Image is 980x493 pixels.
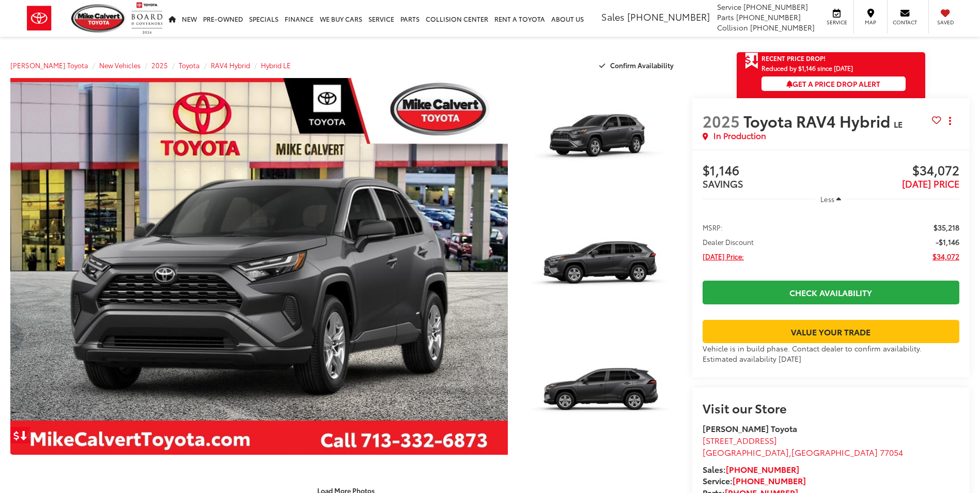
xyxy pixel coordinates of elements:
a: Toyota [179,60,200,70]
span: Saved [934,19,957,26]
span: [PHONE_NUMBER] [627,10,710,23]
span: $34,072 [831,163,959,179]
a: Get Price Drop Alert [10,427,31,443]
span: [GEOGRAPHIC_DATA] [703,446,789,458]
span: [PHONE_NUMBER] [750,22,815,33]
span: Service [825,19,848,26]
a: 2025 [151,60,168,70]
span: Collision [717,22,748,33]
img: 2025 Toyota RAV4 Hybrid Hybrid LE [518,332,683,456]
img: 2025 Toyota RAV4 Hybrid Hybrid LE [518,204,683,329]
h2: Visit our Store [703,401,959,414]
span: $34,072 [932,251,959,261]
a: Expand Photo 1 [519,78,681,200]
span: Service [717,2,741,12]
span: [PHONE_NUMBER] [743,2,808,12]
a: Hybrid LE [261,60,291,70]
a: Expand Photo 3 [519,333,681,455]
span: [PHONE_NUMBER] [736,12,801,22]
a: Get Price Drop Alert Recent Price Drop! [737,52,925,65]
span: 2025 [703,110,740,132]
strong: Sales: [703,463,799,475]
span: Get a Price Drop Alert [786,79,880,89]
span: Less [820,194,834,204]
a: [PERSON_NAME] Toyota [10,60,88,70]
a: [PHONE_NUMBER] [726,463,799,475]
span: [GEOGRAPHIC_DATA] [791,446,878,458]
strong: Service: [703,474,806,486]
span: 77054 [880,446,903,458]
span: Get Price Drop Alert [745,52,758,70]
span: Dealer Discount [703,237,754,247]
span: Reduced by $1,146 since [DATE] [761,65,906,71]
button: Confirm Availability [594,56,682,74]
a: Expand Photo 2 [519,206,681,328]
a: New Vehicles [99,60,141,70]
img: 2025 Toyota RAV4 Hybrid Hybrid LE [518,76,683,201]
button: Actions [941,112,959,130]
span: [STREET_ADDRESS] [703,434,777,446]
strong: [PERSON_NAME] Toyota [703,422,797,434]
img: 2025 Toyota RAV4 Hybrid Hybrid LE [5,76,513,457]
span: Sales [601,10,625,23]
span: Map [859,19,882,26]
span: In Production [713,130,766,142]
span: $1,146 [703,163,831,179]
span: Parts [717,12,734,22]
button: Less [816,190,847,208]
span: Toyota RAV4 Hybrid [743,110,894,132]
a: [PHONE_NUMBER] [733,474,806,486]
span: MSRP: [703,222,723,233]
a: Check Availability [703,281,959,304]
a: Expand Photo 0 [10,78,508,455]
span: Contact [893,19,917,26]
a: [STREET_ADDRESS] [GEOGRAPHIC_DATA],[GEOGRAPHIC_DATA] 77054 [703,434,903,458]
span: Recent Price Drop! [761,54,826,63]
span: [DATE] Price: [703,251,744,261]
div: Vehicle is in build phase. Contact dealer to confirm availability. Estimated availability [DATE] [703,343,959,364]
span: -$1,146 [936,237,959,247]
span: LE [894,118,903,130]
span: SAVINGS [703,177,743,190]
img: Mike Calvert Toyota [71,4,126,33]
a: RAV4 Hybrid [211,60,250,70]
span: $35,218 [934,222,959,233]
a: Value Your Trade [703,320,959,343]
span: Confirm Availability [610,60,674,70]
span: dropdown dots [949,117,951,125]
span: [DATE] PRICE [902,177,959,190]
span: , [703,446,903,458]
